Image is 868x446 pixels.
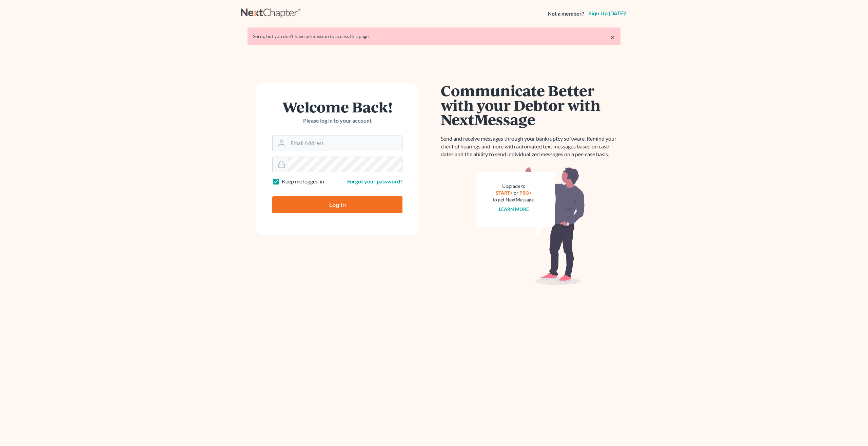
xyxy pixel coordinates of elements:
a: Learn more [499,206,529,212]
p: Please log in to your account [272,117,402,125]
label: Keep me logged in [282,178,324,185]
a: Sign up [DATE]! [587,11,627,16]
a: Forgot your password? [347,178,402,184]
h1: Welcome Back! [272,100,402,114]
div: Sorry, but you don't have permission to access this page [253,33,615,40]
strong: Not a member? [548,10,584,18]
a: × [610,33,615,41]
a: PRO+ [519,190,532,196]
img: nextmessage_bg-59042aed3d76b12b5cd301f8e5b87938c9018125f34e5fa2b7a6b67550977c72.svg [476,166,585,285]
div: to get NextMessage. [493,196,535,203]
a: START+ [496,190,513,196]
span: or [514,190,518,196]
input: Log In [272,196,402,213]
input: Email Address [288,136,402,151]
div: Upgrade to [493,183,535,190]
p: Send and receive messages through your bankruptcy software. Remind your client of hearings and mo... [441,135,620,158]
h1: Communicate Better with your Debtor with NextMessage [441,83,620,127]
